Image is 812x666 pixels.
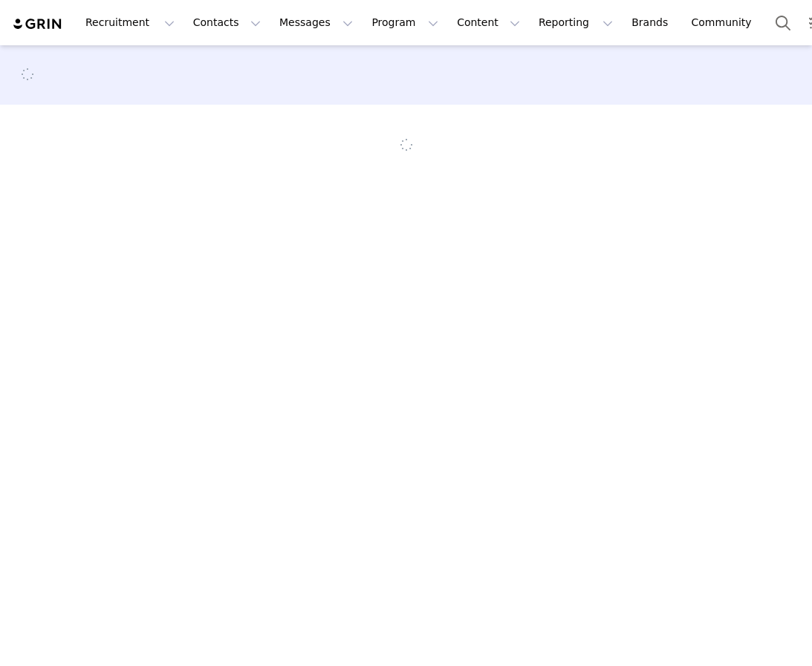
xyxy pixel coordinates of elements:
button: Search [767,6,799,39]
a: Brands [623,6,681,39]
button: Contacts [184,6,270,39]
button: Program [363,6,447,39]
button: Messages [270,6,362,39]
button: Content [448,6,529,39]
button: Recruitment [77,6,183,39]
img: grin logo [12,17,64,31]
button: Reporting [530,6,622,39]
a: Community [683,6,767,39]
